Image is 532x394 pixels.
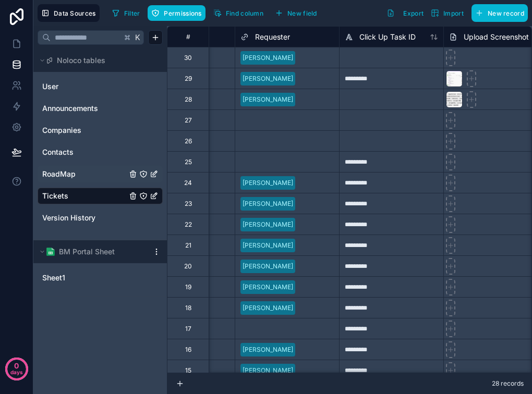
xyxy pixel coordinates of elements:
[148,5,209,21] a: Permissions
[42,81,58,92] span: User
[492,379,524,388] span: 28 records
[42,103,127,114] a: Announcements
[443,9,464,17] span: Import
[464,32,529,42] span: Upload Screenshot
[38,188,163,204] div: Tickets
[38,53,156,68] button: Noloco tables
[42,169,76,179] span: RoadMap
[185,283,191,291] div: 19
[243,53,293,63] div: [PERSON_NAME]
[255,32,290,42] span: Requester
[42,213,127,223] a: Version History
[383,4,427,22] button: Export
[243,282,293,292] div: [PERSON_NAME]
[38,100,163,117] div: Announcements
[243,95,293,104] div: [PERSON_NAME]
[287,9,317,17] span: New field
[243,74,293,83] div: [PERSON_NAME]
[467,4,528,22] a: New record
[184,179,192,187] div: 24
[185,75,192,83] div: 29
[46,248,55,256] img: Google Sheets logo
[185,220,192,229] div: 22
[185,95,192,104] div: 28
[42,147,74,157] span: Contacts
[185,241,191,250] div: 21
[243,345,293,354] div: [PERSON_NAME]
[38,78,163,95] div: User
[57,55,105,66] span: Noloco tables
[271,5,321,21] button: New field
[243,199,293,208] div: [PERSON_NAME]
[471,4,528,22] button: New record
[38,269,163,286] div: Sheet1
[42,169,127,179] a: RoadMap
[38,244,148,259] button: Google Sheets logoBM Portal Sheet
[42,191,68,201] span: Tickets
[59,247,115,257] span: BM Portal Sheet
[403,9,424,17] span: Export
[164,9,201,17] span: Permissions
[14,361,19,371] p: 0
[38,210,163,226] div: Version History
[42,81,127,92] a: User
[210,5,267,21] button: Find column
[10,365,23,379] p: days
[42,125,81,136] span: Companies
[427,4,467,22] button: Import
[226,9,263,17] span: Find column
[42,103,98,114] span: Announcements
[185,158,192,166] div: 25
[42,273,137,283] a: Sheet1
[243,366,293,375] div: [PERSON_NAME]
[38,144,163,161] div: Contacts
[185,200,192,208] div: 23
[38,122,163,139] div: Companies
[184,262,192,270] div: 20
[243,241,293,250] div: [PERSON_NAME]
[359,32,416,42] span: Click Up Task ID
[42,147,127,157] a: Contacts
[148,5,205,21] button: Permissions
[185,325,191,333] div: 17
[243,303,293,313] div: [PERSON_NAME]
[488,9,524,17] span: New record
[185,304,191,312] div: 18
[243,262,293,271] div: [PERSON_NAME]
[42,191,127,201] a: Tickets
[185,346,191,354] div: 16
[243,178,293,188] div: [PERSON_NAME]
[124,9,140,17] span: Filter
[108,5,144,21] button: Filter
[185,366,191,375] div: 15
[54,9,96,17] span: Data Sources
[243,220,293,229] div: [PERSON_NAME]
[175,33,201,41] div: #
[185,116,192,125] div: 27
[42,273,65,283] span: Sheet1
[134,34,141,41] span: K
[38,166,163,182] div: RoadMap
[38,4,100,22] button: Data Sources
[184,54,192,62] div: 30
[185,137,192,145] div: 26
[42,125,127,136] a: Companies
[42,213,95,223] span: Version History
